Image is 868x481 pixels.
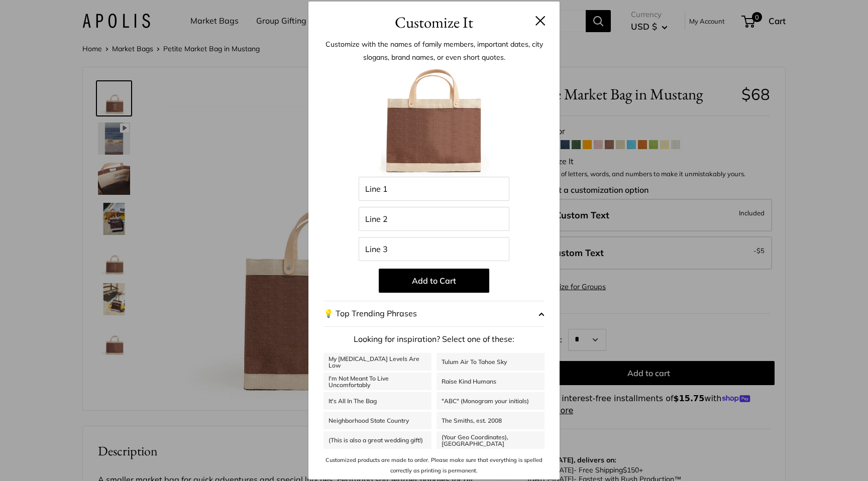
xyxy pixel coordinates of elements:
button: Add to Cart [379,269,489,293]
p: Customize with the names of family members, important dates, city slogans, brand names, or even s... [323,38,545,64]
img: 1_APOLIS-MUSTANG-035-CUST.jpg [379,66,489,177]
button: 💡 Top Trending Phrases [323,301,545,327]
a: Neighborhood State Country [323,412,431,429]
a: Tulum Air To Tahoe Sky [437,353,545,371]
h3: Customize It [323,11,545,34]
a: My [MEDICAL_DATA] Levels Are Low [323,353,431,371]
a: "ABC" (Monogram your initials) [437,392,545,410]
a: It's All In The Bag [323,392,431,410]
a: Raise Kind Humans [437,373,545,390]
p: Looking for inspiration? Select one of these: [323,332,545,347]
a: I'm Not Meant To Live Uncomfortably [323,373,431,390]
a: (Your Geo Coordinates), [GEOGRAPHIC_DATA] [437,431,545,449]
a: The Smiths, est. 2008 [437,412,545,429]
a: (This is also a great wedding gift!) [323,431,431,449]
p: Customized products are made to order. Please make sure that everything is spelled correctly as p... [323,455,545,475]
